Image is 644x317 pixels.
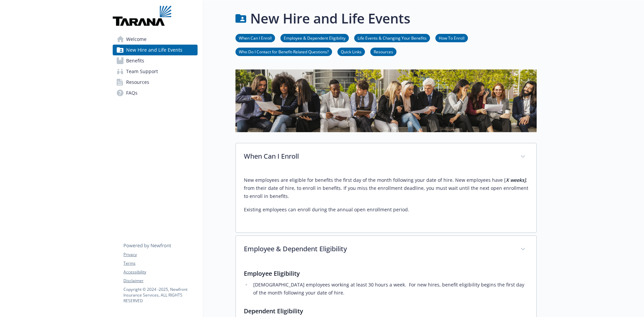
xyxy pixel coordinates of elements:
a: Team Support [113,66,198,77]
div: When Can I Enroll [236,171,536,232]
h3: Employee Eligibility [244,269,528,278]
a: Terms [123,260,197,266]
span: Team Support [126,66,158,77]
a: Welcome [113,34,198,45]
a: Who Do I Contact for Benefit-Related Questions? [235,48,332,55]
a: Life Events & Changing Your Benefits [354,35,430,41]
a: Resources [113,77,198,88]
a: Quick Links [337,48,365,55]
p: Employee & Dependent Eligibility [244,244,512,254]
span: New Hire and Life Events [126,45,182,55]
p: New employees are eligible for benefits the first day of the month following your date of hire. N... [244,176,528,200]
span: Welcome [126,34,147,45]
p: Copyright © 2024 - 2025 , Newfront Insurance Services, ALL RIGHTS RESERVED [123,286,197,304]
p: When Can I Enroll [244,151,512,161]
div: Employee & Dependent Eligibility [236,236,536,263]
span: Resources [126,77,149,88]
div: When Can I Enroll [236,143,536,171]
a: FAQs [113,88,198,98]
a: Disclaimer [123,278,197,284]
p: Existing employees can enroll during the annual open enrollment period. [244,206,528,214]
li: [DEMOGRAPHIC_DATA] employees working at least 30 hours a week. For new hires, benefit eligibility... [251,281,528,297]
strong: X weeks] [506,177,526,183]
img: new hire page banner [235,69,537,132]
a: Benefits [113,55,198,66]
a: Privacy [123,252,197,258]
span: Benefits [126,55,144,66]
a: Employee & Dependent Eligibility [280,35,349,41]
span: FAQs [126,88,138,98]
h1: New Hire and Life Events [250,8,410,29]
a: How To Enroll [435,35,468,41]
a: New Hire and Life Events [113,45,198,55]
h3: Dependent Eligibility [244,306,528,316]
a: Resources [370,48,396,55]
a: Accessibility [123,269,197,275]
a: When Can I Enroll [235,35,275,41]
